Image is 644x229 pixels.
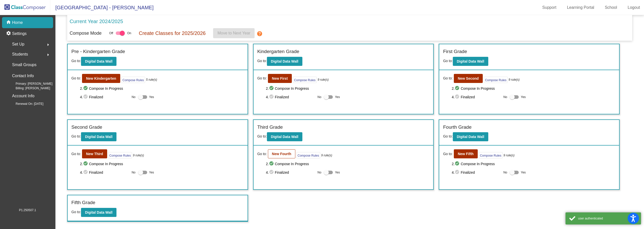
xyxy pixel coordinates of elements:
[266,161,430,167] span: 2. Compose In Progress
[452,161,616,167] span: 2. Compose In Progress
[624,4,644,12] a: Logout
[81,208,116,217] button: Digital Data Wall
[257,31,263,37] mat-icon: help
[71,48,125,55] label: Pre - Kindergarten Grade
[109,31,113,35] span: Off
[139,29,206,37] p: Create Classes for 2025/2026
[269,169,275,175] mat-icon: check_circle
[509,77,520,82] i: 9 rule(s)
[71,134,81,138] span: Go to:
[6,31,12,37] mat-icon: settings
[484,77,508,83] button: Compose Rules
[83,169,89,175] mat-icon: check_circle
[503,170,507,175] span: No
[455,85,461,91] mat-icon: check_circle
[578,216,637,221] div: user authenticated
[132,95,135,99] span: No
[257,59,267,63] span: Go to:
[80,169,129,175] span: 4. Finalized
[132,170,135,175] span: No
[149,94,154,100] span: Yes
[146,77,157,82] i: 5 rule(s)
[8,81,53,86] span: Primary: [PERSON_NAME]
[85,135,112,139] b: Digital Data Wall
[443,48,467,55] label: First Grade
[479,152,503,158] button: Compose Rules
[12,31,27,37] p: Settings
[70,30,102,37] p: Compose Mode
[538,4,560,12] a: Support
[70,18,123,25] p: Current Year 2024/2025
[318,77,329,82] i: 9 rule(s)
[271,59,298,63] b: Digital Data Wall
[503,95,507,99] span: No
[86,76,116,80] b: New Kindergarten
[45,52,51,58] mat-icon: arrow_right
[335,94,340,100] span: Yes
[268,74,292,83] button: New First
[317,170,321,175] span: No
[458,76,479,80] b: New Second
[452,94,501,100] span: 4. Finalized
[71,151,81,157] span: Go to:
[453,132,488,141] button: Digital Data Wall
[601,4,621,12] a: School
[213,28,255,38] button: Move to Next Year
[457,135,484,139] b: Digital Data Wall
[443,151,453,157] span: Go to:
[85,59,112,63] b: Digital Data Wall
[296,152,320,158] button: Compose Rules
[80,85,244,91] span: 2. Compose In Progress
[266,85,430,91] span: 2. Compose In Progress
[8,86,50,90] span: Billing: [PERSON_NAME]
[121,77,145,83] button: Compose Rules
[521,169,526,175] span: Yes
[127,31,131,35] span: On
[335,169,340,175] span: Yes
[83,85,89,91] mat-icon: check_circle
[71,59,81,63] span: Go to:
[443,76,453,81] span: Go to:
[266,94,315,100] span: 4. Finalized
[317,95,321,99] span: No
[12,61,36,68] p: Small Groups
[452,169,501,175] span: 4. Finalized
[218,31,251,35] span: Move to Next Year
[503,153,514,158] i: 9 rule(s)
[455,169,461,175] mat-icon: check_circle
[272,152,291,156] b: New Fourth
[8,102,43,106] span: Renewal On: [DATE]
[269,161,275,167] mat-icon: check_circle
[108,152,132,158] button: Compose Rules
[443,134,453,138] span: Go to:
[71,76,81,81] span: Go to:
[83,161,89,167] mat-icon: check_circle
[12,93,34,100] p: Account Info
[452,85,616,91] span: 2. Compose In Progress
[80,161,244,167] span: 2. Compose In Progress
[81,57,116,66] button: Digital Data Wall
[455,161,461,167] mat-icon: check_circle
[457,59,484,63] b: Digital Data Wall
[454,74,483,83] button: New Second
[133,153,144,158] i: 9 rule(s)
[455,94,461,100] mat-icon: check_circle
[268,149,295,158] button: New Fourth
[12,72,34,79] p: Contact Info
[257,124,283,131] label: Third Grade
[521,94,526,100] span: Yes
[443,59,453,63] span: Go to:
[453,57,488,66] button: Digital Data Wall
[85,210,112,214] b: Digital Data Wall
[269,94,275,100] mat-icon: check_circle
[71,210,81,214] span: Go to:
[563,4,598,12] a: Learning Portal
[83,94,89,100] mat-icon: check_circle
[257,151,267,157] span: Go to:
[12,41,24,48] span: Set Up
[454,149,478,158] button: New Fifth
[272,76,288,80] b: New First
[266,169,315,175] span: 4. Finalized
[71,124,102,131] label: Second Grade
[6,20,12,26] mat-icon: home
